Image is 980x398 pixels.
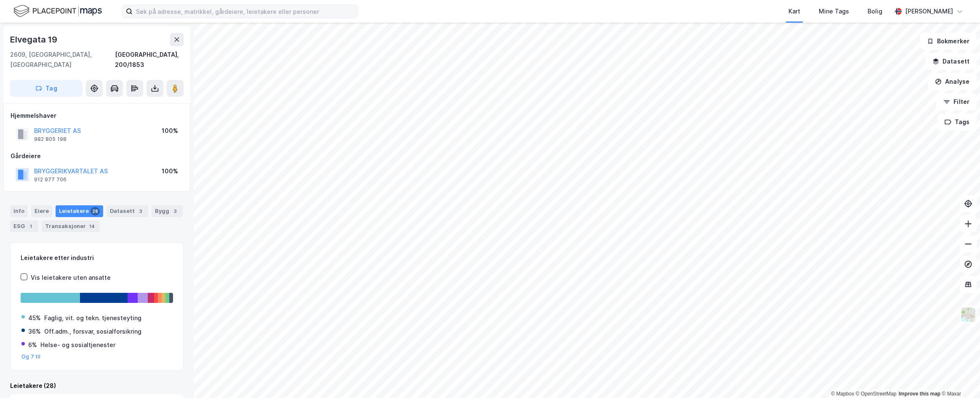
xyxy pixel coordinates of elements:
[10,33,59,46] div: Elvegata 19
[938,358,980,398] div: Kontrollprogram for chat
[928,73,977,90] button: Analyse
[162,166,178,176] div: 100%
[899,391,940,397] a: Improve this map
[788,6,800,16] div: Kart
[162,126,178,136] div: 100%
[856,391,897,397] a: OpenStreetMap
[10,80,83,97] button: Tag
[27,222,35,231] div: 1
[34,176,67,183] div: 912 977 706
[31,205,52,217] div: Eiere
[44,326,141,337] div: Off.adm., forsvar, sosialforsikring
[11,111,183,121] div: Hjemmelshaver
[115,50,184,70] div: [GEOGRAPHIC_DATA], 200/1853
[21,253,173,263] div: Leietakere etter industri
[34,136,67,143] div: 982 805 198
[936,93,977,110] button: Filter
[40,340,115,350] div: Helse- og sosialtjenester
[905,6,953,16] div: [PERSON_NAME]
[937,114,977,130] button: Tags
[136,207,145,215] div: 3
[91,207,100,215] div: 28
[868,6,882,16] div: Bolig
[920,33,977,50] button: Bokmerker
[938,358,980,398] iframe: Chat Widget
[107,205,148,217] div: Datasett
[133,5,357,18] input: Søk på adresse, matrikkel, gårdeiere, leietakere eller personer
[28,313,41,323] div: 45%
[10,50,115,70] div: 2609, [GEOGRAPHIC_DATA], [GEOGRAPHIC_DATA]
[21,353,41,360] button: Og 7 til
[152,205,183,217] div: Bygg
[10,381,184,391] div: Leietakere (28)
[10,205,28,217] div: Info
[31,273,111,283] div: Vis leietakere uten ansatte
[28,340,37,350] div: 6%
[925,53,977,70] button: Datasett
[28,326,41,337] div: 36%
[44,313,141,323] div: Faglig, vit. og tekn. tjenesteyting
[11,151,183,161] div: Gårdeiere
[831,391,854,397] a: Mapbox
[56,205,103,217] div: Leietakere
[10,220,38,232] div: ESG
[42,220,100,232] div: Transaksjoner
[13,4,102,19] img: logo.f888ab2527a4732fd821a326f86c7f29.svg
[819,6,849,16] div: Mine Tags
[88,222,96,231] div: 14
[171,207,179,215] div: 3
[960,307,976,323] img: Z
